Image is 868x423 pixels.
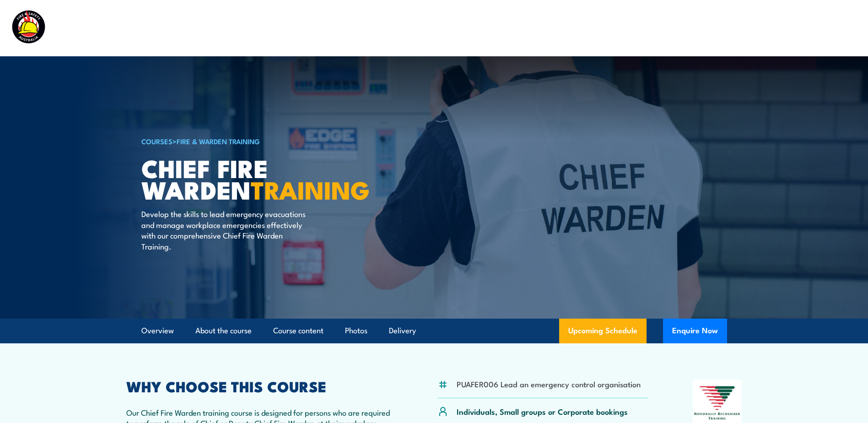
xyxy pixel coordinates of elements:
a: About Us [630,16,664,40]
a: About the course [195,319,252,343]
li: PUAFER006 Lead an emergency control organisation [457,379,641,389]
a: Course content [273,319,323,343]
a: Photos [345,319,367,343]
a: Overview [141,319,174,343]
a: Contact [796,16,825,40]
a: News [684,16,704,40]
h1: Chief Fire Warden [141,157,367,200]
a: Courses [371,16,400,40]
a: COURSES [141,136,173,146]
a: Delivery [389,319,416,343]
h2: WHY CHOOSE THIS COURSE [126,380,394,392]
a: Learner Portal [724,16,776,40]
p: Individuals, Small groups or Corporate bookings [457,406,628,417]
a: Course Calendar [420,16,481,40]
p: Develop the skills to lead emergency evacuations and manage workplace emergencies effectively wit... [141,208,308,251]
strong: TRAINING [251,170,370,208]
a: Upcoming Schedule [559,319,647,343]
button: Enquire Now [663,319,727,343]
a: Emergency Response Services [501,16,610,40]
h6: > [141,136,367,146]
a: Fire & Warden Training [177,136,260,146]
